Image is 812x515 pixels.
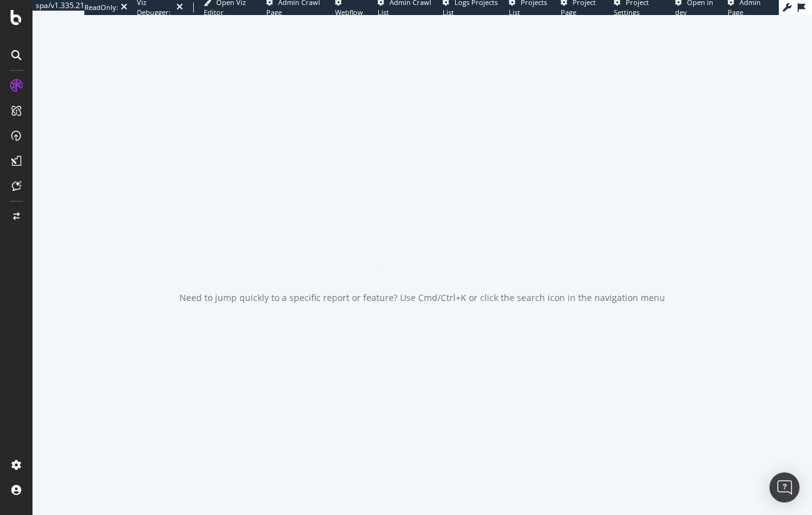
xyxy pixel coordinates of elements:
div: animation [378,227,468,272]
div: ReadOnly: [84,3,118,13]
div: Need to jump quickly to a specific report or feature? Use Cmd/Ctrl+K or click the search icon in ... [179,292,665,304]
div: Open Intercom Messenger [769,472,799,502]
span: Webflow [335,8,363,17]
